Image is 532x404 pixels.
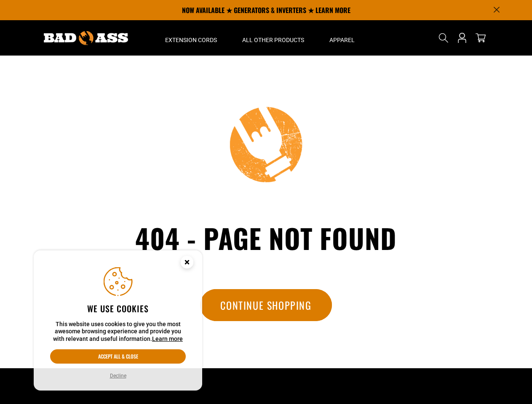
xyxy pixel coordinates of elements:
span: Extension Cords [165,36,217,44]
a: Learn more [152,335,183,342]
button: Decline [107,372,129,380]
a: Continue Shopping [200,289,331,321]
span: All Other Products [242,36,304,44]
p: This website uses cookies to give you the most awesome browsing experience and provide you with r... [50,321,186,343]
summary: Apparel [317,20,367,56]
summary: Extension Cords [152,20,230,56]
summary: Search [437,31,450,45]
button: Accept all & close [50,349,186,364]
span: Apparel [329,36,355,44]
h2: We use cookies [50,303,186,314]
aside: Cookie Consent [34,250,202,391]
img: Bad Ass Extension Cords [44,31,128,45]
summary: All Other Products [230,20,317,56]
